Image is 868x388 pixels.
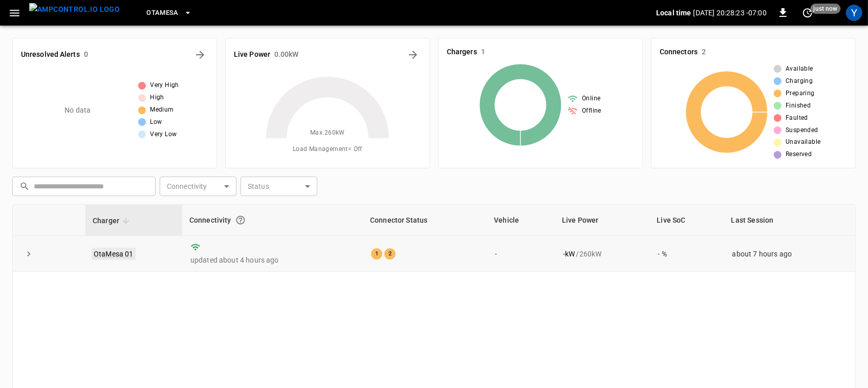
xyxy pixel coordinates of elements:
[189,211,356,229] div: Connectivity
[786,64,813,74] span: Available
[150,105,173,115] span: Medium
[786,125,818,136] span: Suspended
[274,49,299,60] h6: 0.00 kW
[405,47,421,63] button: Energy Overview
[582,94,600,104] span: Online
[142,3,196,23] button: OtaMesa
[724,205,855,236] th: Last Session
[481,47,485,58] h6: 1
[21,246,36,262] button: expand row
[64,105,91,116] p: No data
[649,205,724,236] th: Live SoC
[363,205,487,236] th: Connector Status
[84,49,88,60] h6: 0
[811,4,841,14] span: just now
[786,76,813,87] span: Charging
[192,47,208,63] button: All Alerts
[231,211,250,229] button: Connection between the charger and our software.
[786,101,811,111] span: Finished
[799,5,816,21] button: set refresh interval
[487,236,555,272] td: -
[487,205,555,236] th: Vehicle
[146,7,179,19] span: OtaMesa
[384,248,396,260] div: 2
[693,8,767,18] p: [DATE] 20:28:23 -07:00
[447,47,477,58] h6: Chargers
[234,49,270,60] h6: Live Power
[582,106,601,116] span: Offline
[150,130,177,140] span: Very Low
[563,249,575,259] p: - kW
[190,255,355,265] p: updated about 4 hours ago
[702,47,706,58] h6: 2
[21,49,80,60] h6: Unresolved Alerts
[93,214,133,227] span: Charger
[150,93,164,103] span: High
[563,249,641,259] div: / 260 kW
[660,47,698,58] h6: Connectors
[92,248,136,260] a: OtaMesa 01
[846,5,862,21] div: profile-icon
[656,8,691,18] p: Local time
[150,80,179,91] span: Very High
[649,236,724,272] td: - %
[786,149,812,160] span: Reserved
[150,117,162,127] span: Low
[724,236,855,272] td: about 7 hours ago
[371,248,382,260] div: 1
[29,3,120,16] img: ampcontrol.io logo
[786,113,808,123] span: Faulted
[555,205,649,236] th: Live Power
[786,137,820,147] span: Unavailable
[786,89,815,99] span: Preparing
[293,144,362,155] span: Load Management = Off
[310,128,345,138] span: Max. 260 kW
